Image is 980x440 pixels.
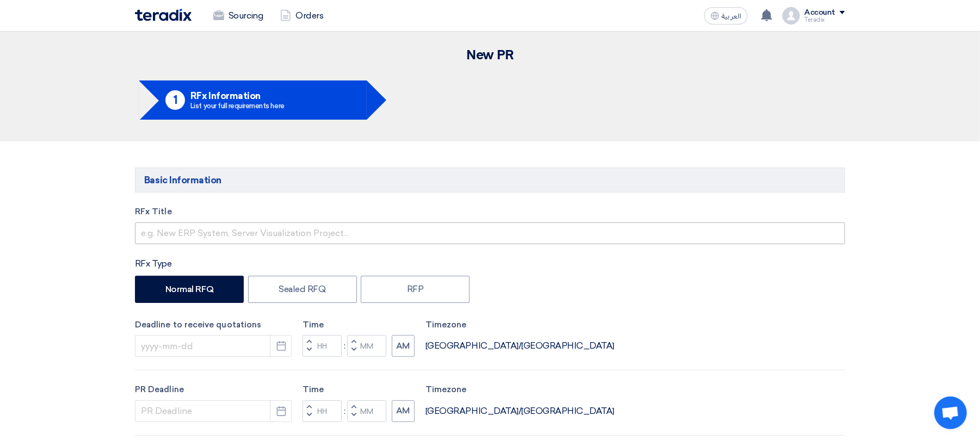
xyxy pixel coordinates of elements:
[135,276,244,303] label: Normal RFQ
[190,102,285,109] div: List your full requirements here
[782,7,800,24] img: profile_test.png
[426,339,614,352] div: [GEOGRAPHIC_DATA]/[GEOGRAPHIC_DATA]
[135,168,845,193] h5: Basic Information
[303,335,342,357] input: Hours
[248,276,357,303] label: Sealed RFQ
[342,405,347,418] div: :
[347,400,386,422] input: Minutes
[135,257,845,270] div: RFx Type
[361,276,470,303] label: RFP
[392,400,415,422] button: AM
[135,383,292,396] label: PR Deadline
[342,339,347,352] div: :
[135,319,292,331] label: Deadline to receive quotations
[347,335,386,357] input: Minutes
[392,335,415,357] button: AM
[426,405,614,418] div: [GEOGRAPHIC_DATA]/[GEOGRAPHIC_DATA]
[135,206,845,218] label: RFx Title
[704,7,748,24] button: العربية
[804,8,835,17] div: Account
[272,4,332,28] a: Orders
[303,383,415,396] label: Time
[722,13,741,20] span: العربية
[135,48,845,63] h2: New PR
[303,400,342,422] input: Hours
[303,319,415,331] label: Time
[190,91,285,101] h5: RFx Information
[135,222,845,244] input: e.g. New ERP System, Server Visualization Project...
[426,319,614,331] label: Timezone
[205,4,272,28] a: Sourcing
[934,396,967,429] a: Open chat
[804,17,845,23] div: Teradix
[135,9,192,21] img: Teradix logo
[135,335,292,357] input: yyyy-mm-dd
[165,90,185,110] div: 1
[135,400,292,422] input: PR Deadline
[426,383,614,396] label: Timezone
